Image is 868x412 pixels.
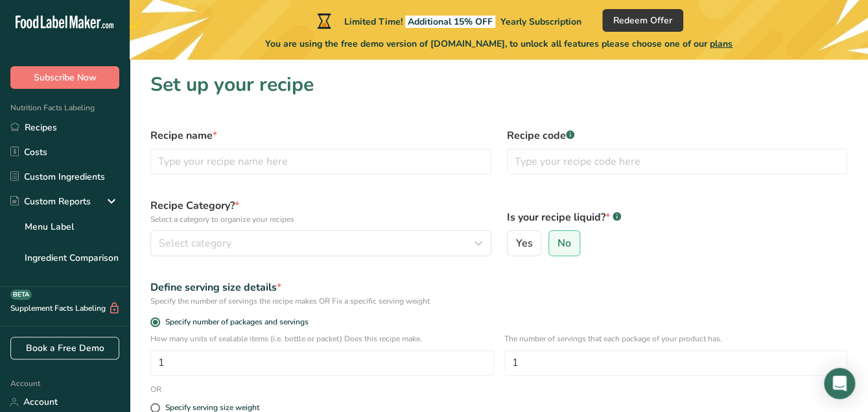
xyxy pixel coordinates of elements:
[507,210,848,225] label: Is your recipe liquid?
[150,128,491,143] label: Recipe name
[504,333,848,345] p: The number of servings that each package of your product has.
[150,333,494,345] p: How many units of sealable items (i.e. bottle or packet) Does this recipe make.
[405,16,495,28] span: Additional 15% OFF
[150,230,491,256] button: Select category
[150,280,847,295] div: Define serving size details
[557,237,571,250] span: No
[824,368,855,399] div: Open Intercom Messenger
[500,16,581,28] span: Yearly Subscription
[10,337,119,359] a: Book a Free Demo
[150,213,491,225] p: Select a category to organize your recipes
[602,9,683,32] button: Redeem Offer
[507,149,848,175] input: Type your recipe code here
[160,317,309,327] span: Specify number of packages and servings
[710,38,733,50] span: plans
[150,295,847,307] div: Specify the number of servings the recipe makes OR Fix a specific serving weight
[150,149,491,175] input: Type your recipe name here
[150,70,847,99] h1: Set up your recipe
[314,13,581,29] div: Limited Time!
[10,66,119,89] button: Subscribe Now
[34,71,97,84] span: Subscribe Now
[613,14,672,27] span: Redeem Offer
[265,37,733,51] span: You are using the free demo version of [DOMAIN_NAME], to unlock all features please choose one of...
[159,236,231,251] span: Select category
[150,198,491,225] label: Recipe Category?
[10,195,91,208] div: Custom Reports
[10,289,32,300] div: BETA
[515,237,532,250] span: Yes
[507,128,848,143] label: Recipe code
[143,383,169,395] div: OR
